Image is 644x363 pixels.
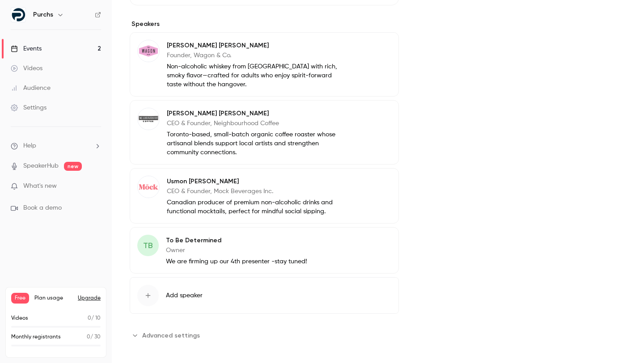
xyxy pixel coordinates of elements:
span: 0 [87,334,90,340]
p: Videos [11,314,28,322]
span: new [64,162,82,171]
div: Events [11,44,42,53]
p: CEO & Founder, Mock Beverages Inc. [167,187,341,196]
img: Usmon Kuchimov [138,176,159,198]
span: Plan usage [34,295,72,302]
p: To Be Determined [166,236,307,245]
p: Non-alcoholic whiskey from [GEOGRAPHIC_DATA] with rich, smoky flavor—crafted for adults who enjoy... [167,62,341,89]
img: Zachary Fritze [138,40,159,62]
img: Purchs [11,8,25,22]
section: Advanced settings [130,328,399,342]
button: Edit [359,176,391,190]
label: Speakers [130,20,399,29]
button: Edit [359,235,391,249]
span: Free [11,293,29,304]
button: Edit [359,40,391,54]
p: CEO & Founder, Neighbourhood Coffee [167,119,341,128]
div: Usmon KuchimovUsmon [PERSON_NAME]CEO & Founder, Mock Beverages Inc.Canadian producer of premium n... [130,168,399,224]
p: / 30 [87,333,101,341]
button: Upgrade [78,295,101,302]
span: Add speaker [166,291,203,300]
p: We are firming up our 4th presenter -stay tuned! [166,257,307,266]
p: [PERSON_NAME] [PERSON_NAME] [167,41,341,50]
div: Videos [11,64,42,73]
span: Advanced settings [142,331,200,340]
img: Karen Hales [138,108,159,130]
p: Founder, Wagon & Co. [167,51,341,60]
button: Advanced settings [130,328,205,342]
span: 0 [88,316,91,321]
li: help-dropdown-opener [11,141,101,151]
div: Audience [11,84,51,93]
p: Canadian producer of premium non-alcoholic drinks and functional mocktails, perfect for mindful s... [167,198,341,216]
div: Zachary Fritze[PERSON_NAME] [PERSON_NAME]Founder, Wagon & Co.Non-alcoholic whiskey from [GEOGRAPH... [130,32,399,97]
p: [PERSON_NAME] [PERSON_NAME] [167,109,341,118]
div: TBTo Be DeterminedOwnerWe are firming up our 4th presenter -stay tuned! [130,227,399,274]
h6: Purchs [33,10,53,19]
span: What's new [23,181,57,191]
button: Edit [359,108,391,122]
span: Help [23,141,36,151]
p: Monthly registrants [11,333,61,341]
span: Book a demo [23,203,62,213]
p: Usmon [PERSON_NAME] [167,177,341,186]
p: / 10 [88,314,101,322]
a: SpeakerHub [23,161,59,171]
span: TB [143,240,153,252]
div: Settings [11,103,47,112]
p: Toronto-based, small-batch organic coffee roaster whose artisanal blends support local artists an... [167,130,341,157]
div: Karen Hales[PERSON_NAME] [PERSON_NAME]CEO & Founder, Neighbourhood CoffeeToronto-based, small-bat... [130,100,399,165]
p: Owner [166,246,307,255]
button: Add speaker [130,277,399,314]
